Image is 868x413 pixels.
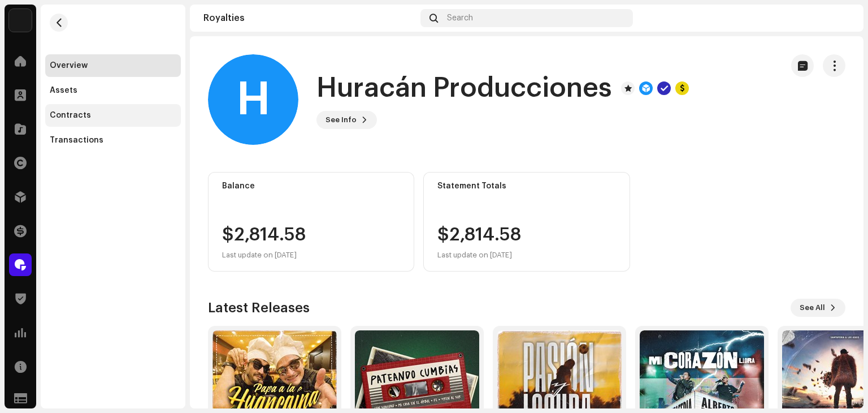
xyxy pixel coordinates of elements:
[50,111,91,120] div: Contracts
[45,79,181,102] re-m-nav-item: Assets
[800,296,825,319] span: See All
[423,172,630,272] re-o-card-value: Statement Totals
[222,182,400,191] div: Balance
[50,86,77,95] div: Assets
[45,54,181,77] re-m-nav-item: Overview
[316,111,377,129] button: See Info
[50,61,88,70] div: Overview
[45,104,181,127] re-m-nav-item: Contracts
[45,129,181,152] re-m-nav-item: Transactions
[208,299,310,317] h3: Latest Releases
[447,14,473,23] span: Search
[437,182,615,191] div: Statement Totals
[437,248,521,262] div: Last update on [DATE]
[208,54,298,145] div: H
[203,14,416,23] div: Royalties
[316,70,612,106] h1: Huracán Producciones
[832,9,850,27] img: c904f273-36fb-4b92-97b0-1c77b616e906
[325,109,357,131] span: See Info
[791,299,845,317] button: See All
[9,9,32,32] img: 78f3867b-a9d0-4b96-9959-d5e4a689f6cf
[208,172,414,272] re-o-card-value: Balance
[50,136,103,145] div: Transactions
[222,248,306,262] div: Last update on [DATE]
